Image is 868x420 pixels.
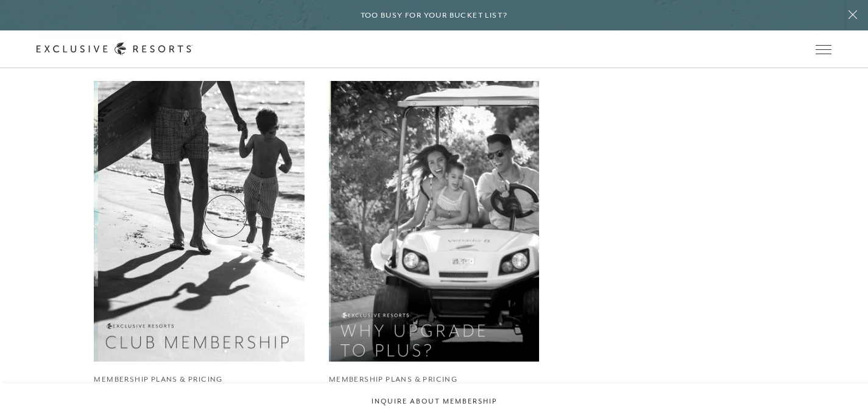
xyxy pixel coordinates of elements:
h4: Membership Plans & Pricing [94,374,304,385]
a: Membership Plans & PricingWhy Upgrade to Plus? [329,81,539,403]
h6: Too busy for your bucket list? [361,10,508,21]
button: Open navigation [816,45,831,54]
a: Membership Plans & PricingStandard Membership [94,81,304,403]
h4: Membership Plans & Pricing [329,374,539,385]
